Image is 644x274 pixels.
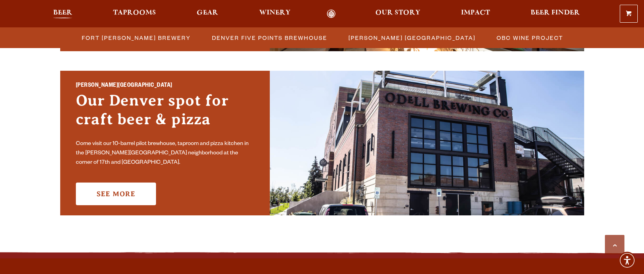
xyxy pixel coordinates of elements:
[619,252,636,269] div: Accessibility Menu
[48,9,77,18] a: Beer
[348,32,475,43] span: [PERSON_NAME] [GEOGRAPHIC_DATA]
[456,9,495,18] a: Impact
[497,32,563,43] span: OBC Wine Project
[605,235,624,254] a: Scroll to top
[526,9,585,18] a: Beer Finder
[207,32,331,43] a: Denver Five Points Brewhouse
[270,71,584,215] img: Sloan’s Lake Brewhouse'
[76,91,254,136] h3: Our Denver spot for craft beer & pizza
[197,10,218,16] span: Gear
[77,32,195,43] a: Fort [PERSON_NAME] Brewery
[113,10,156,16] span: Taprooms
[531,10,580,16] span: Beer Finder
[108,9,161,18] a: Taprooms
[76,81,254,91] h2: [PERSON_NAME][GEOGRAPHIC_DATA]
[461,10,490,16] span: Impact
[344,32,479,43] a: [PERSON_NAME] [GEOGRAPHIC_DATA]
[492,32,567,43] a: OBC Wine Project
[192,9,223,18] a: Gear
[370,9,425,18] a: Our Story
[212,32,327,43] span: Denver Five Points Brewhouse
[317,9,346,18] a: Odell Home
[259,10,291,16] span: Winery
[82,32,191,43] span: Fort [PERSON_NAME] Brewery
[53,10,72,16] span: Beer
[375,10,420,16] span: Our Story
[76,183,156,205] a: See More
[254,9,296,18] a: Winery
[76,140,254,168] p: Come visit our 10-barrel pilot brewhouse, taproom and pizza kitchen in the [PERSON_NAME][GEOGRAPH...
